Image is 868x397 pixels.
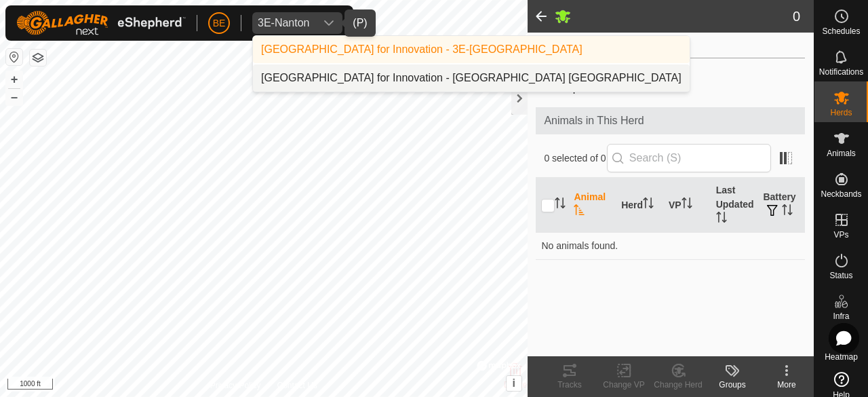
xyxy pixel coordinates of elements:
button: i [507,376,521,391]
span: Heatmap [825,353,858,361]
th: VP [663,178,711,233]
td: No animals found. [536,232,805,259]
th: Battery [757,178,805,233]
span: Neckbands [821,190,861,198]
button: Reset Map [6,49,22,65]
span: VPs [833,231,848,239]
span: Schedules [822,27,860,35]
div: dropdown trigger [315,12,342,34]
button: Map Layers [30,50,46,66]
p-sorticon: Activate to sort [643,200,654,210]
span: 3E-Nanton [252,12,315,34]
img: Gallagher Logo [16,11,186,35]
p-sorticon: Activate to sort [682,200,692,210]
span: Infra [833,312,849,320]
ul: Option List [253,36,690,92]
p-sorticon: Activate to sort [555,200,566,210]
th: Herd [616,178,663,233]
div: [GEOGRAPHIC_DATA] for Innovation - [GEOGRAPHIC_DATA] [GEOGRAPHIC_DATA] [261,70,682,86]
div: [GEOGRAPHIC_DATA] for Innovation - 3E-[GEOGRAPHIC_DATA] [261,41,583,58]
button: + [6,71,22,88]
label: Description [547,83,593,94]
a: Contact Us [277,379,317,392]
th: Animal [568,178,616,233]
span: Animals [827,149,856,157]
div: Change Herd [651,379,705,391]
span: Animals in This Herd [544,113,797,129]
span: BE [213,16,226,31]
div: 3E-Nanton [258,18,310,29]
span: i [512,377,515,389]
div: Groups [705,379,759,391]
span: Status [829,271,852,280]
input: Search (S) [607,144,771,172]
li: 3E-Nanton [253,36,690,63]
div: More [759,379,814,391]
button: – [6,89,22,105]
div: Tracks [542,379,597,391]
p-sorticon: Activate to sort [574,206,585,217]
span: Notifications [819,68,863,76]
th: Last Updated [711,178,758,233]
span: 0 selected of 0 [544,151,606,166]
p-sorticon: Activate to sort [716,214,727,225]
div: Change VP [597,379,651,391]
p-sorticon: Activate to sort [782,206,793,217]
li: Olds College Alberta [253,64,690,92]
a: Privacy Policy [210,379,261,392]
span: Herds [830,109,852,117]
span: 0 [793,6,800,26]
